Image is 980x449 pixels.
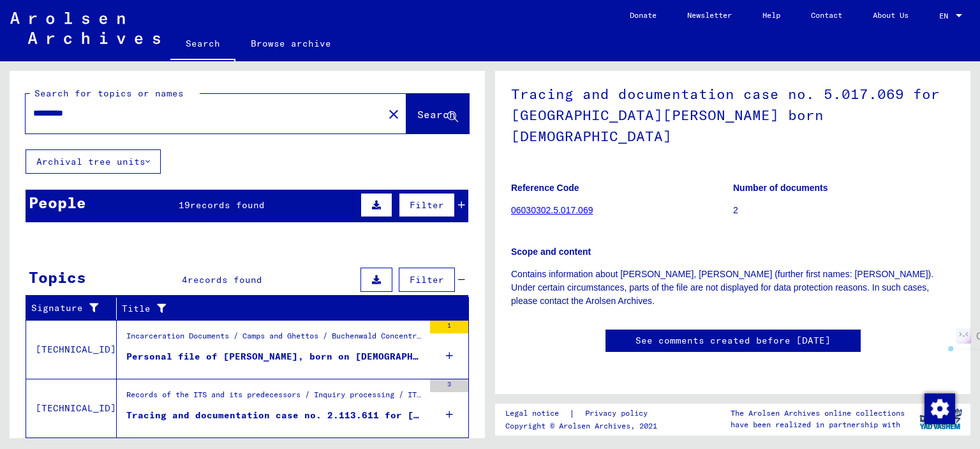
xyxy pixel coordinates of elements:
div: Signature [31,301,107,315]
span: EN [939,11,953,20]
p: Contains information about [PERSON_NAME], [PERSON_NAME] (further first names: [PERSON_NAME]). Und... [511,268,954,308]
a: Privacy policy [575,407,663,420]
img: Arolsen_neg.svg [10,12,160,44]
p: Copyright © Arolsen Archives, 2021 [505,420,663,432]
div: Personal file of [PERSON_NAME], born on [DEMOGRAPHIC_DATA] [126,350,424,363]
button: Search [406,94,469,133]
b: Scope and content [511,247,591,257]
span: Filter [410,274,444,285]
div: Title [122,298,456,319]
p: The Arolsen Archives online collections [731,407,905,419]
div: Records of the ITS and its predecessors / Inquiry processing / ITS case files as of 1947 / Reposi... [126,389,424,407]
span: Filter [410,199,444,211]
a: 06030302.5.017.069 [511,205,593,215]
div: Change consent [924,393,954,423]
span: records found [190,199,265,211]
img: yv_logo.png [917,403,965,435]
button: Archival tree units [26,149,161,174]
a: Legal notice [505,407,569,420]
p: have been realized in partnership with [731,419,905,430]
mat-icon: close [386,107,401,122]
span: 19 [179,199,190,211]
span: Search [417,108,456,121]
img: Change consent [924,393,955,424]
button: Filter [399,268,455,292]
div: Tracing and documentation case no. 2.113.611 for [PERSON_NAME] born [DEMOGRAPHIC_DATA] [126,409,424,422]
a: See comments created before [DATE] [635,334,831,347]
button: Filter [399,193,455,217]
div: People [29,191,86,214]
a: Search [170,28,235,61]
button: Clear [381,101,406,126]
div: | [505,407,663,420]
a: Browse archive [235,28,346,59]
h1: Tracing and documentation case no. 5.017.069 for [GEOGRAPHIC_DATA][PERSON_NAME] born [DEMOGRAPHIC... [511,65,954,163]
mat-label: Search for topics or names [34,88,184,99]
b: Reference Code [511,183,579,193]
p: 2 [733,204,954,217]
div: Signature [31,298,119,319]
div: Incarceration Documents / Camps and Ghettos / Buchenwald Concentration Camp / Individual Document... [126,330,424,348]
div: Title [122,302,443,316]
b: Number of documents [733,183,828,193]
